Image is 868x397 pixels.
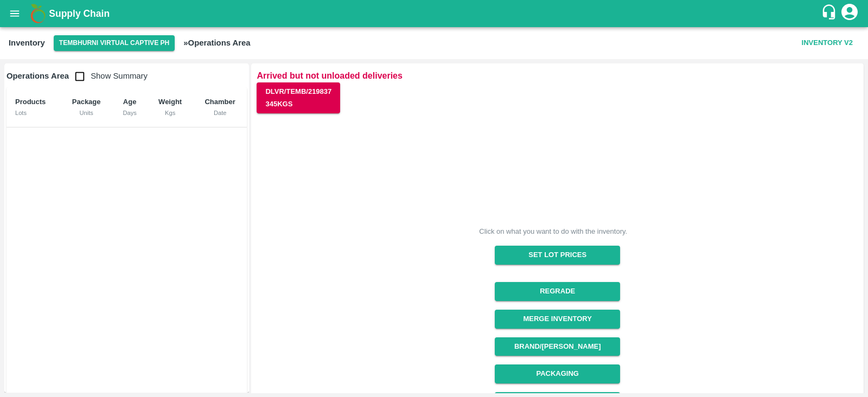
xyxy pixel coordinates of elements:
b: Age [123,98,137,106]
p: Arrived but not unloaded deliveries [257,69,858,82]
img: logo [27,3,49,24]
b: Package [72,98,101,106]
div: Units [69,108,103,118]
button: Brand/[PERSON_NAME] [495,337,620,356]
button: Packaging [495,364,620,383]
button: DLVR/TEMB/219837345Kgs [257,82,340,114]
button: Inventory V2 [797,34,857,53]
div: Date [202,108,239,118]
b: Inventory [9,39,45,47]
b: Weight [158,98,182,106]
button: Set Lot Prices [495,246,620,265]
b: » Operations Area [183,39,250,47]
a: Supply Chain [49,6,821,21]
div: Days [121,108,139,118]
span: Show Summary [69,72,148,80]
div: Lots [15,108,52,118]
button: Select DC [54,35,175,51]
div: Click on what you want to do with the inventory. [479,226,627,237]
button: open drawer [2,1,27,26]
b: Products [15,98,46,106]
button: Merge Inventory [495,310,620,329]
div: Kgs [156,108,184,118]
b: Supply Chain [49,8,110,19]
div: customer-support [821,4,840,23]
div: account of current user [840,2,859,25]
button: Regrade [495,282,620,301]
b: Chamber [205,98,235,106]
b: Operations Area [7,72,69,80]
